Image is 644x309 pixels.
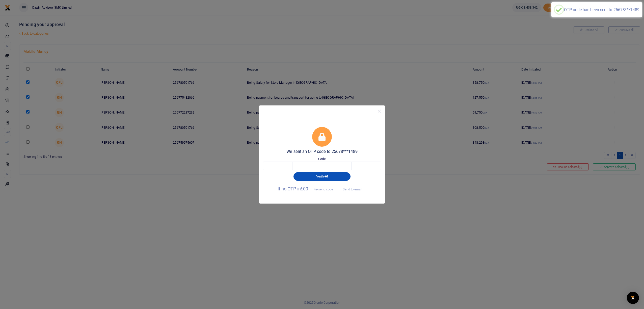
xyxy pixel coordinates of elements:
div: OTP code has been sent to 25678***1489 [564,7,639,12]
h5: We sent an OTP code to 25678***1489 [263,149,381,154]
button: Close [376,107,383,115]
label: Code [318,157,326,162]
span: !:00 [301,186,308,191]
div: Open Intercom Messenger [627,292,639,304]
button: Verify [293,172,351,181]
span: If no OTP in [278,186,338,191]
